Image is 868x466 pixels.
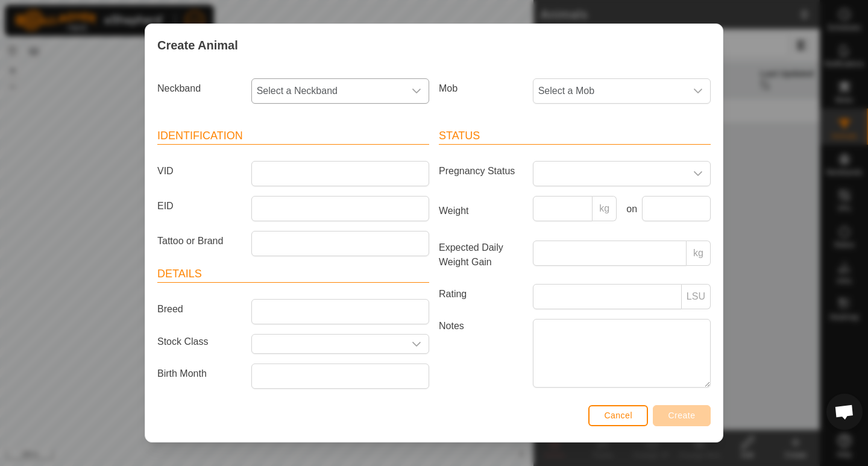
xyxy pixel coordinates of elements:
[434,319,528,387] label: Notes
[157,36,238,54] span: Create Animal
[686,79,710,103] div: dropdown trigger
[621,202,637,216] label: on
[153,78,247,99] label: Neckband
[153,364,247,384] label: Birth Month
[668,411,696,420] span: Create
[686,162,710,186] div: dropdown trigger
[153,334,247,349] label: Stock Class
[404,335,429,353] div: dropdown trigger
[434,241,528,269] label: Expected Daily Weight Gain
[588,405,648,426] button: Cancel
[153,299,247,320] label: Breed
[434,196,528,226] label: Weight
[533,79,686,103] span: Select a Mob
[251,400,254,411] span: -
[153,196,247,216] label: EID
[434,161,528,181] label: Pregnancy Status
[153,231,247,251] label: Tattoo or Brand
[157,266,429,283] header: Details
[593,196,617,221] p-inputgroup-addon: kg
[439,128,711,145] header: Status
[404,79,429,103] div: dropdown trigger
[434,78,528,99] label: Mob
[153,161,247,181] label: VID
[153,398,247,413] label: Age
[252,335,404,353] input: Select or enter a Stock Class
[826,394,863,430] div: Open chat
[157,128,429,145] header: Identification
[434,284,528,304] label: Rating
[687,241,711,266] p-inputgroup-addon: kg
[604,411,632,420] span: Cancel
[682,284,711,309] p-inputgroup-addon: LSU
[252,79,404,103] span: Select a Neckband
[653,405,711,426] button: Create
